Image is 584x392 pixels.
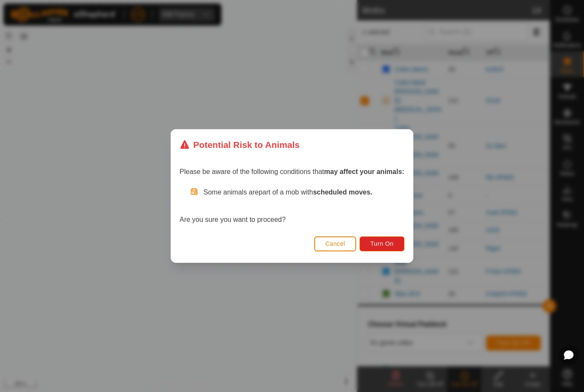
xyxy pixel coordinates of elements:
span: Please be aware of the following conditions that [180,168,404,175]
strong: scheduled moves. [313,189,372,196]
button: Turn On [360,236,404,251]
span: Cancel [325,240,345,247]
strong: may affect your animals: [324,168,404,175]
div: Are you sure you want to proceed? [180,187,404,225]
div: Potential Risk to Animals [180,138,300,151]
button: Cancel [314,236,357,251]
p: Some animals are [204,187,404,197]
span: part of a mob with [259,189,372,196]
span: Turn On [371,240,394,247]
